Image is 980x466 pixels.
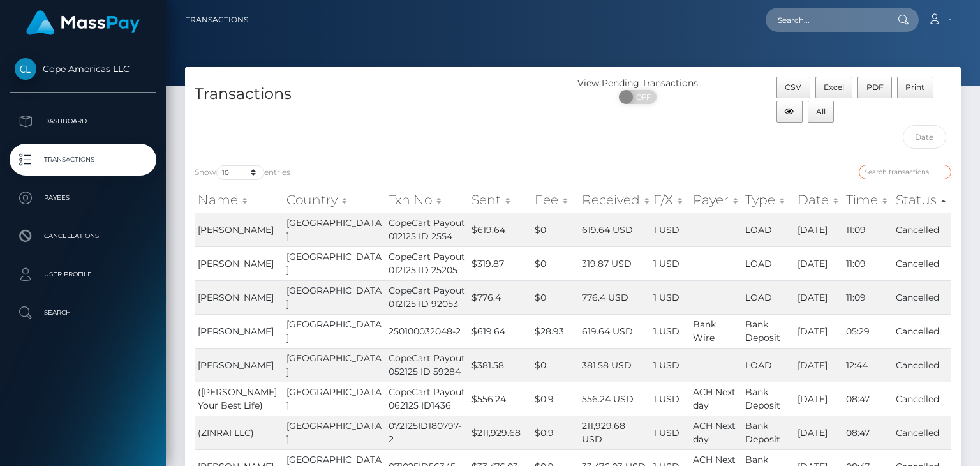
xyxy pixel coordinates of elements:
[186,6,248,33] a: Transactions
[468,246,532,280] td: $319.87
[794,280,843,314] td: [DATE]
[385,213,468,246] td: CopeCart Payout 012125 ID 2554
[216,165,264,180] select: Showentries
[794,382,843,416] td: [DATE]
[385,246,468,280] td: CopeCart Payout 012125 ID 25205
[283,314,385,348] td: [GEOGRAPHIC_DATA]
[531,213,579,246] td: $0
[198,292,274,303] span: [PERSON_NAME]
[808,101,835,123] button: All
[531,187,579,213] th: Fee: activate to sort column ascending
[794,187,843,213] th: Date: activate to sort column ascending
[893,348,951,382] td: Cancelled
[579,382,650,416] td: 556.24 USD
[198,224,274,236] span: [PERSON_NAME]
[843,246,892,280] td: 11:09
[650,280,690,314] td: 1 USD
[650,382,690,416] td: 1 USD
[15,227,151,246] p: Cancellations
[843,314,892,348] td: 05:29
[857,77,892,98] button: PDF
[816,107,826,116] span: All
[893,246,951,280] td: Cancelled
[283,280,385,314] td: [GEOGRAPHIC_DATA]
[385,382,468,416] td: CopeCart Payout 062125 ID1436
[742,314,794,348] td: Bank Deposit
[794,348,843,382] td: [DATE]
[794,246,843,280] td: [DATE]
[10,144,156,176] a: Transactions
[468,280,532,314] td: $776.4
[690,187,742,213] th: Payer: activate to sort column ascending
[693,319,716,343] span: Bank Wire
[531,416,579,449] td: $0.9
[531,246,579,280] td: $0
[10,220,156,252] a: Cancellations
[15,303,151,322] p: Search
[794,314,843,348] td: [DATE]
[198,258,274,269] span: [PERSON_NAME]
[693,420,736,445] span: ACH Next day
[283,348,385,382] td: [GEOGRAPHIC_DATA]
[531,382,579,416] td: $0.9
[15,265,151,284] p: User Profile
[893,416,951,449] td: Cancelled
[468,187,532,213] th: Sent: activate to sort column ascending
[10,259,156,290] a: User Profile
[815,77,853,98] button: Excel
[579,213,650,246] td: 619.64 USD
[843,280,892,314] td: 11:09
[579,348,650,382] td: 381.58 USD
[198,386,277,411] span: ([PERSON_NAME] Your Best Life)
[198,427,254,439] span: (ZINRAI LLC)
[905,82,924,92] span: Print
[531,314,579,348] td: $28.93
[794,213,843,246] td: [DATE]
[198,326,274,337] span: [PERSON_NAME]
[10,105,156,137] a: Dashboard
[650,187,690,213] th: F/X: activate to sort column ascending
[650,314,690,348] td: 1 USD
[385,314,468,348] td: 250100032048-2
[385,280,468,314] td: CopeCart Payout 012125 ID 92053
[742,348,794,382] td: LOAD
[10,63,156,75] span: Cope Americas LLC
[843,213,892,246] td: 11:09
[866,82,884,92] span: PDF
[195,187,283,213] th: Name: activate to sort column ascending
[10,182,156,214] a: Payees
[283,246,385,280] td: [GEOGRAPHIC_DATA]
[843,416,892,449] td: 08:47
[893,213,951,246] td: Cancelled
[650,213,690,246] td: 1 USD
[650,348,690,382] td: 1 USD
[283,382,385,416] td: [GEOGRAPHIC_DATA]
[903,125,947,149] input: Date filter
[283,187,385,213] th: Country: activate to sort column ascending
[385,416,468,449] td: 072125ID180797-2
[15,188,151,207] p: Payees
[742,382,794,416] td: Bank Deposit
[15,58,36,80] img: Cope Americas LLC
[742,187,794,213] th: Type: activate to sort column ascending
[893,280,951,314] td: Cancelled
[468,348,532,382] td: $381.58
[843,382,892,416] td: 08:47
[794,416,843,449] td: [DATE]
[776,77,810,98] button: CSV
[893,187,951,213] th: Status: activate to sort column descending
[26,10,140,35] img: MassPay Logo
[893,382,951,416] td: Cancelled
[742,246,794,280] td: LOAD
[579,314,650,348] td: 619.64 USD
[531,280,579,314] td: $0
[15,112,151,131] p: Dashboard
[893,314,951,348] td: Cancelled
[843,187,892,213] th: Time: activate to sort column ascending
[198,359,274,371] span: [PERSON_NAME]
[650,416,690,449] td: 1 USD
[776,101,803,123] button: Column visibility
[10,297,156,329] a: Search
[283,213,385,246] td: [GEOGRAPHIC_DATA]
[742,280,794,314] td: LOAD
